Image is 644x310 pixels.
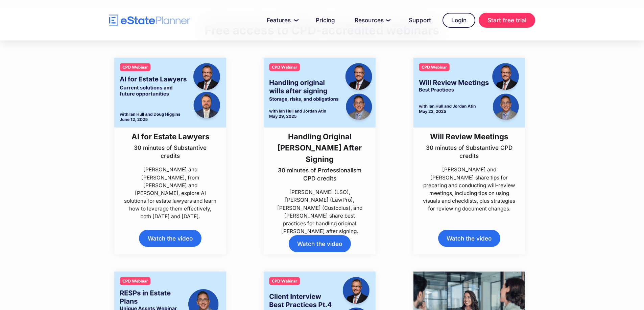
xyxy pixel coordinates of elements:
[273,166,366,182] p: 30 minutes of Professionalism CPD credits
[259,13,304,27] a: Features
[264,58,376,235] a: Handling Original [PERSON_NAME] After Signing30 minutes of Professionalism CPD credits[PERSON_NAM...
[308,13,343,27] a: Pricing
[109,15,190,26] a: home
[423,131,516,142] h3: Will Review Meetings
[479,13,535,28] a: Start free trial
[124,166,217,220] p: [PERSON_NAME] and [PERSON_NAME], from [PERSON_NAME] and [PERSON_NAME], explore AI solutions for e...
[289,235,351,252] a: Watch the video
[438,230,500,247] a: Watch the video
[401,13,439,27] a: Support
[139,230,201,247] a: Watch the video
[443,13,475,28] a: Login
[124,131,217,142] h3: AI for Estate Lawyers
[124,144,217,160] p: 30 minutes of Substantive credits
[413,58,525,213] a: Will Review Meetings30 minutes of Substantive CPD credits[PERSON_NAME] and [PERSON_NAME] share ti...
[423,144,516,160] p: 30 minutes of Substantive CPD credits
[423,166,516,213] p: [PERSON_NAME] and [PERSON_NAME] share tips for preparing and conducting will-review meetings, inc...
[273,131,366,165] h3: Handling Original [PERSON_NAME] After Signing
[114,58,226,220] a: AI for Estate Lawyers30 minutes of Substantive credits[PERSON_NAME] and [PERSON_NAME], from [PERS...
[347,13,397,27] a: Resources
[273,188,366,235] p: [PERSON_NAME] (LSO), [PERSON_NAME] (LawPro), [PERSON_NAME] (Custodius), and [PERSON_NAME] share b...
